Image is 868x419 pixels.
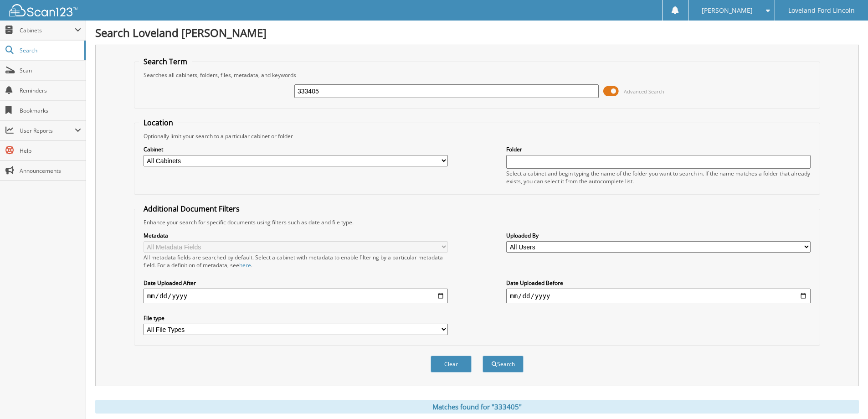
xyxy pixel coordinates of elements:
[95,400,859,414] div: Matches found for "333405"
[144,289,448,303] input: start
[624,88,664,95] span: Advanced Search
[9,4,77,16] img: scan123-logo-white.svg
[20,107,81,114] span: Bookmarks
[506,145,811,153] label: Folder
[144,145,448,153] label: Cabinet
[20,87,81,94] span: Reminders
[483,356,524,372] button: Search
[20,167,81,175] span: Announcements
[139,57,192,67] legend: Search Term
[702,8,753,13] span: [PERSON_NAME]
[139,218,815,226] div: Enhance your search for specific documents using filters such as date and file type.
[20,26,75,34] span: Cabinets
[139,118,178,128] legend: Location
[20,127,75,134] span: User Reports
[239,261,251,269] a: here
[506,232,811,239] label: Uploaded By
[139,204,244,214] legend: Additional Document Filters
[788,8,855,13] span: Loveland Ford Lincoln
[506,279,811,287] label: Date Uploaded Before
[144,253,448,269] div: All metadata fields are searched by default. Select a cabinet with metadata to enable filtering b...
[144,314,448,322] label: File type
[139,132,815,140] div: Optionally limit your search to a particular cabinet or folder
[506,289,811,303] input: end
[20,47,80,54] span: Search
[144,232,448,239] label: Metadata
[95,25,859,40] h1: Search Loveland [PERSON_NAME]
[139,71,815,79] div: Searches all cabinets, folders, files, metadata, and keywords
[506,170,811,185] div: Select a cabinet and begin typing the name of the folder you want to search in. If the name match...
[20,147,81,155] span: Help
[20,67,81,74] span: Scan
[144,279,448,287] label: Date Uploaded After
[431,356,472,372] button: Clear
